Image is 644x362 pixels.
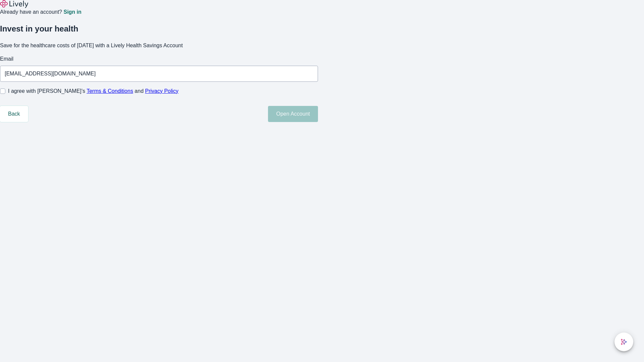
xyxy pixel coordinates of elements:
a: Privacy Policy [145,88,179,94]
button: chat [614,333,633,351]
a: Terms & Conditions [87,88,133,94]
svg: Lively AI Assistant [621,339,627,345]
span: I agree with [PERSON_NAME]’s and [8,87,178,95]
a: Sign in [63,9,81,15]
